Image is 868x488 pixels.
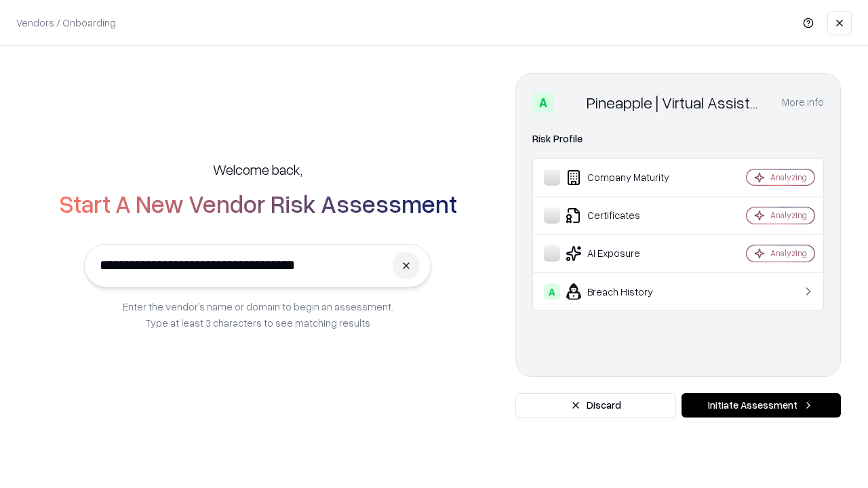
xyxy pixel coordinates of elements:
[515,393,676,418] button: Discard
[770,247,807,259] div: Analyzing
[532,131,824,147] div: Risk Profile
[544,283,706,300] div: Breach History
[587,91,766,113] div: Pineapple | Virtual Assistant Agency
[213,160,302,179] h5: Welcome back,
[544,245,706,262] div: AI Exposure
[782,90,824,115] button: More info
[59,190,457,217] h2: Start A New Vendor Risk Assessment
[123,298,393,331] p: Enter the vendor’s name or domain to begin an assessment. Type at least 3 characters to see match...
[544,207,706,224] div: Certificates
[559,91,581,113] img: Pineapple | Virtual Assistant Agency
[544,283,560,300] div: A
[532,91,554,113] div: A
[544,169,706,186] div: Company Maturity
[770,209,807,221] div: Analyzing
[682,393,841,418] button: Initiate Assessment
[770,171,807,183] div: Analyzing
[16,16,116,30] p: Vendors / Onboarding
